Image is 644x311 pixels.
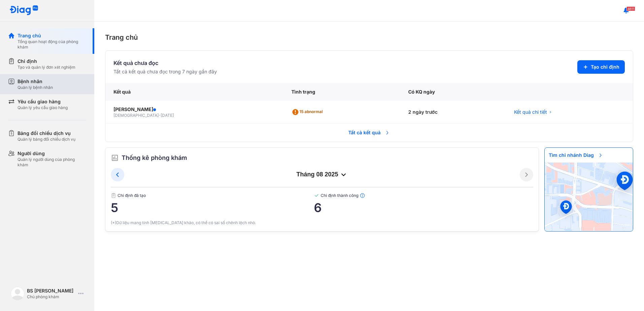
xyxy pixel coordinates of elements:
div: Yêu cầu giao hàng [18,98,68,105]
div: Tạo và quản lý đơn xét nghiệm [18,65,75,70]
div: Quản lý bệnh nhân [18,85,53,90]
span: Tìm chi nhánh Diag [545,148,607,163]
div: Người dùng [18,150,86,157]
span: Chỉ định thành công [314,193,533,198]
div: 15 abnormal [291,107,325,117]
div: Trang chủ [18,32,86,39]
span: 4611 [626,6,635,11]
div: Quản lý bảng đối chiếu dịch vụ [18,137,75,142]
div: Quản lý yêu cầu giao hàng [18,105,68,110]
div: Tình trạng [283,83,400,101]
img: order.5a6da16c.svg [111,154,119,162]
img: document.50c4cfd0.svg [111,193,116,198]
span: [DEMOGRAPHIC_DATA] [114,113,159,118]
span: Tất cả kết quả [344,125,394,140]
div: Quản lý người dùng của phòng khám [18,157,86,168]
span: Thống kê phòng khám [122,153,187,163]
div: Trang chủ [105,32,633,42]
div: Bảng đối chiếu dịch vụ [18,130,75,137]
div: (*)Dữ liệu mang tính [MEDICAL_DATA] khảo, có thể có sai số chênh lệch nhỏ. [111,220,533,226]
div: tháng 08 2025 [124,171,520,179]
div: Tất cả kết quả chưa đọc trong 7 ngày gần đây [114,68,217,75]
img: checked-green.01cc79e0.svg [314,193,319,198]
div: BS [PERSON_NAME] [27,287,75,294]
div: 2 ngày trước [400,101,506,124]
img: logo [9,5,38,16]
div: Kết quả chưa đọc [114,59,217,67]
span: 6 [314,201,533,214]
div: Bệnh nhân [18,78,53,85]
button: Tạo chỉ định [577,60,625,74]
span: Kết quả chi tiết [514,109,547,115]
div: Kết quả [105,83,283,101]
div: Tổng quan hoạt động của phòng khám [18,39,86,50]
div: Có KQ ngày [400,83,506,101]
div: [PERSON_NAME] [114,106,275,113]
span: 5 [111,201,314,214]
span: - [159,113,161,118]
span: Tạo chỉ định [591,64,619,70]
span: Chỉ định đã tạo [111,193,314,198]
img: info.7e716105.svg [360,193,365,198]
img: logo [11,287,24,300]
div: Chủ phòng khám [27,294,75,300]
span: [DATE] [161,113,174,118]
div: Chỉ định [18,58,75,65]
